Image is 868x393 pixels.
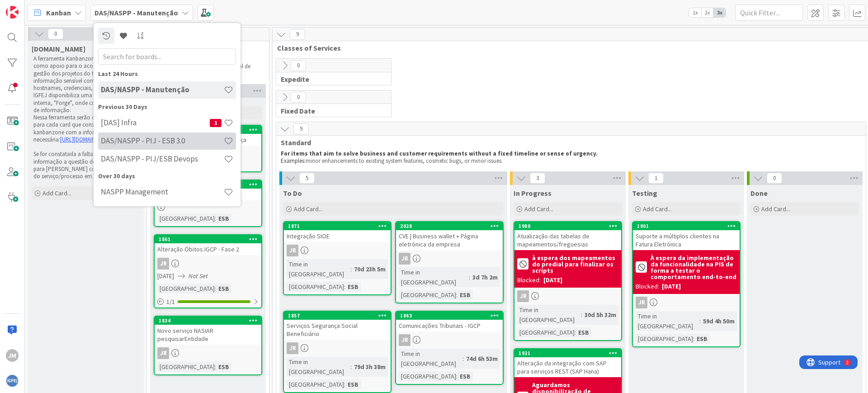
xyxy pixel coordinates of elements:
[155,325,261,345] div: Novo serviço NASIAR pesquisarEntidade
[400,313,503,319] div: 1863
[633,222,740,230] div: 1901
[636,311,699,331] div: Time in [GEOGRAPHIC_DATA]
[284,320,391,340] div: Serviços Segurança Social Beneficiário
[157,362,215,372] div: [GEOGRAPHIC_DATA]
[517,327,575,337] div: [GEOGRAPHIC_DATA]
[159,236,261,242] div: 1861
[155,317,261,345] div: 1834Novo serviço NASIAR pesquisarEntidade
[101,187,224,196] h4: NASPP Management
[662,282,681,291] div: [DATE]
[281,157,858,165] p: minor enhancements to existing system features, cosmetic bugs, or minor issues.
[155,317,261,325] div: 1834
[42,189,71,197] span: Add Card...
[399,349,462,369] div: Time in [GEOGRAPHIC_DATA]
[33,114,138,143] p: Nessa ferramenta serão criados os registos para cada card que consta no kanbanzone com a informaç...
[98,48,236,65] input: Search for boards...
[396,334,503,346] div: JR
[352,362,388,372] div: 79d 3h 38m
[514,222,621,250] div: 1980Atualização das tabelas de mapeamentos/freguesias
[155,235,261,255] div: 1861Alteração Óbitos IGCP - Fase 2
[462,354,464,364] span: :
[517,305,581,325] div: Time in [GEOGRAPHIC_DATA]
[46,7,71,18] span: Kanban
[399,371,456,381] div: [GEOGRAPHIC_DATA]
[215,284,216,294] span: :
[344,282,345,292] span: :
[216,213,231,223] div: ESB
[216,362,231,372] div: ESB
[281,157,306,165] span: Examples:
[694,334,710,344] div: ESB
[284,230,391,242] div: Integração SIOE
[288,223,391,229] div: 1871
[524,205,553,213] span: Add Card...
[157,258,169,270] div: JR
[294,205,323,213] span: Add Card...
[60,136,114,143] a: [URL][DOMAIN_NAME]
[699,316,701,326] span: :
[651,255,737,280] b: À espera da implementação da funcionalidade na PIS de forma a testar o comportamento end-to-end
[284,342,391,354] div: JR
[519,350,621,356] div: 1921
[287,357,350,377] div: Time in [GEOGRAPHIC_DATA]
[290,29,305,40] span: 9
[469,272,470,282] span: :
[396,222,503,250] div: 2028CVE | Business wallet + Página eletrónica da empresa
[399,334,410,346] div: JR
[701,8,713,17] span: 2x
[33,55,138,114] p: A ferramenta Kanbanzone será usada como apoio para o acompanhamento e gestão dos projetos do NASP...
[155,258,261,270] div: JR
[287,259,350,279] div: Time in [GEOGRAPHIC_DATA]
[287,245,298,256] div: JR
[32,44,85,53] span: READ.ME
[155,235,261,243] div: 1861
[713,8,726,17] span: 3x
[396,312,503,320] div: 1863
[532,255,618,274] b: à espera dos mapeamentos do predial para finalizar os scripts
[514,189,552,198] span: In Progress
[517,275,541,285] div: Blocked:
[291,60,306,71] span: 0
[101,85,224,94] h4: DAS/NASPP - Manutenção
[299,173,315,184] span: 5
[101,136,224,145] h4: DAS/NASPP - PIJ - ESB 3.0
[456,290,458,300] span: :
[155,296,261,308] div: 1/1
[33,151,138,180] p: Se for constatada a falta de alguma informação a questão deve ser remetida para [PERSON_NAME] com...
[281,150,598,157] strong: For items that aim to solve business and customer requirements without a fixed timeline or sense ...
[157,347,169,359] div: JR
[48,28,63,39] span: 0
[689,8,701,17] span: 1x
[98,102,236,112] div: Previous 30 Days
[400,223,503,229] div: 2028
[291,92,306,103] span: 0
[519,223,621,229] div: 1980
[284,222,391,242] div: 1871Integração SIOE
[633,222,740,250] div: 1901Suporte a múltiplos clientes na Fatura Eletrónica
[350,264,352,274] span: :
[283,189,302,198] span: To Do
[399,290,456,300] div: [GEOGRAPHIC_DATA]
[155,347,261,359] div: JR
[284,222,391,230] div: 1871
[636,334,693,344] div: [GEOGRAPHIC_DATA]
[350,362,352,372] span: :
[157,271,174,281] span: [DATE]
[636,297,647,308] div: JR
[98,171,236,181] div: Over 30 days
[514,349,621,357] div: 1921
[456,371,458,381] span: :
[101,154,224,163] h4: DAS/NASPP - PIJ/ESB Devops
[458,371,473,381] div: ESB
[399,253,410,265] div: JR
[98,69,236,79] div: Last 24 Hours
[396,312,503,331] div: 1863Comunicações Tribunais - IGCP
[284,312,391,340] div: 1857Serviços Segurança Social Beneficiário
[464,354,500,364] div: 74d 6h 53m
[210,119,222,127] span: 1
[750,189,768,198] span: Done
[155,243,261,255] div: Alteração Óbitos IGCP - Fase 2
[396,253,503,265] div: JR
[632,189,657,198] span: Testing
[215,362,216,372] span: :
